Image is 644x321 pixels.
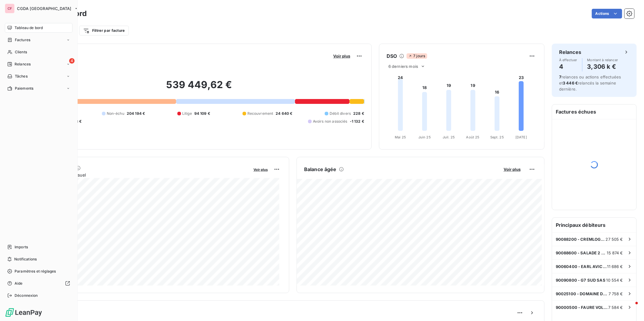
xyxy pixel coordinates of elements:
[5,279,72,288] a: Aide
[559,48,581,56] h6: Relances
[34,172,249,178] span: Chiffre d'affaires mensuel
[333,54,350,58] span: Voir plus
[556,250,607,255] span: 90088600 - SALADE 2 FRUITS
[252,167,270,172] button: Voir plus
[609,291,623,296] span: 7 758 €
[276,111,293,116] span: 24 640 €
[304,166,337,173] h6: Balance âgée
[407,53,427,59] span: 7 jours
[15,86,33,91] span: Paiements
[556,291,609,296] span: 90025100 - DOMAINE DE RABUTIN SAS
[556,237,606,242] span: 90088200 - CREMLOG LE FROMAGER DES HALLES
[388,64,418,69] span: 6 derniers mois
[490,135,504,139] tspan: Sept. 25
[5,308,42,317] img: Logo LeanPay
[552,104,636,119] h6: Factures échues
[331,53,352,59] button: Voir plus
[559,62,577,71] h4: 4
[607,264,623,269] span: 11 686 €
[556,278,605,283] span: 90090800 - G7 SUD SAS
[15,74,28,79] span: Tâches
[15,281,23,286] span: Aide
[559,58,577,62] span: À effectuer
[587,58,618,62] span: Montant à relancer
[17,6,71,11] span: CGDA [GEOGRAPHIC_DATA]
[552,218,636,232] h6: Principaux débiteurs
[502,167,522,172] button: Voir plus
[559,74,621,91] span: relances ou actions effectuées et relancés la semaine dernière.
[350,119,364,124] span: -1 132 €
[14,256,37,262] span: Notifications
[253,167,268,172] span: Voir plus
[5,4,15,13] div: CF
[608,305,623,310] span: 7 584 €
[107,111,124,116] span: Non-échu
[69,58,75,64] span: 4
[15,269,56,274] span: Paramètres et réglages
[556,264,607,269] span: 90060400 - EARL AVICOLE DES COSTIERES
[353,111,364,116] span: 228 €
[79,26,129,35] button: Filtrer par facture
[623,300,638,315] iframe: Intercom live chat
[247,111,273,116] span: Recouvrement
[182,111,192,116] span: Litige
[15,61,31,67] span: Relances
[418,135,431,139] tspan: Juin 25
[466,135,480,139] tspan: Août 25
[15,37,30,43] span: Factures
[563,81,578,85] span: 3 446 €
[504,167,521,172] span: Voir plus
[15,244,28,250] span: Imports
[559,74,562,79] span: 7
[443,135,455,139] tspan: Juil. 25
[15,25,43,31] span: Tableau de bord
[606,237,623,242] span: 27 505 €
[194,111,210,116] span: 94 109 €
[556,305,608,310] span: 90000500 - FAURE VOLAILLES
[606,278,623,283] span: 10 554 €
[15,293,38,298] span: Déconnexion
[330,111,351,116] span: Débit divers
[587,62,618,71] h4: 3,306 k €
[395,135,406,139] tspan: Mai 25
[127,111,145,116] span: 204 194 €
[15,49,27,55] span: Clients
[515,135,527,139] tspan: [DATE]
[607,250,623,255] span: 15 874 €
[592,9,622,18] button: Actions
[313,119,347,124] span: Avoirs non associés
[34,79,364,97] h2: 539 449,62 €
[387,52,397,60] h6: DSO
